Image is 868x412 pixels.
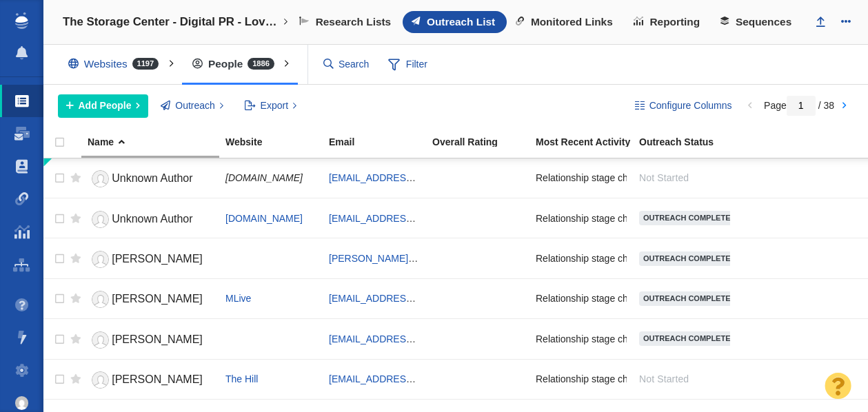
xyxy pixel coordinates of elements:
a: Name [88,137,224,149]
a: [EMAIL_ADDRESS][DOMAIN_NAME] [329,373,492,384]
a: [EMAIL_ADDRESS][DOMAIN_NAME] [329,172,492,183]
button: Export [236,94,305,118]
a: The Hill [225,373,258,384]
a: [DOMAIN_NAME] [225,213,303,224]
span: Outreach [175,99,215,113]
div: Most Recent Activity [536,137,638,147]
span: Relationship stage changed to: Attempting To Reach, 3 Attempts [536,212,811,225]
a: Research Lists [290,11,403,33]
span: Add People [79,99,132,113]
span: Filter [381,52,436,78]
span: Relationship stage changed to: Unsuccessful - No Reply [536,373,776,385]
span: Outreach List [427,16,495,28]
div: Name [88,137,224,147]
span: [DOMAIN_NAME] [225,172,303,183]
a: Reporting [625,11,711,33]
div: Outreach Status [639,137,741,147]
span: Unknown Author [112,172,192,184]
div: Email [329,137,431,147]
a: MLive [225,293,251,304]
a: Monitored Links [507,11,625,33]
a: Sequences [711,11,803,33]
button: Add People [58,94,148,118]
span: Relationship stage changed to: Attempting To Reach, 2 Attempts [536,333,811,345]
a: [PERSON_NAME][EMAIL_ADDRESS][PERSON_NAME][DOMAIN_NAME] [329,253,652,264]
a: Outreach List [403,11,507,33]
span: Relationship stage changed to: Unsuccessful - No Reply [536,172,776,184]
span: [PERSON_NAME] [112,293,203,305]
span: Unknown Author [112,213,192,225]
a: Website [225,137,327,149]
a: [PERSON_NAME] [88,368,213,392]
a: [PERSON_NAME] [88,328,213,352]
span: [PERSON_NAME] [112,333,203,345]
a: [EMAIL_ADDRESS][DOMAIN_NAME] [329,293,492,304]
span: Monitored Links [531,16,613,28]
span: Sequences [736,16,791,28]
span: Export [261,99,288,113]
a: Overall Rating [432,137,534,149]
span: Relationship stage changed to: Attempting To Reach, 1 Attempt [536,292,806,305]
a: [PERSON_NAME] [88,287,213,311]
a: Unknown Author [88,167,213,191]
span: Page / 38 [764,100,834,111]
a: [EMAIL_ADDRESS][DOMAIN_NAME] [329,213,492,224]
span: Research Lists [316,16,392,28]
img: buzzstream_logo_iconsimple.png [15,12,28,29]
span: Configure Columns [649,99,732,113]
div: Overall Rating [432,137,534,147]
input: Search [318,52,376,76]
span: 1197 [132,58,159,70]
a: Email [329,137,431,149]
span: Relationship stage changed to: Attempting To Reach, 2 Attempts [536,252,811,265]
a: Unknown Author [88,207,213,231]
h4: The Storage Center - Digital PR - Love in the Time of Clutter [63,15,281,29]
a: [EMAIL_ADDRESS][PERSON_NAME][DOMAIN_NAME] [329,333,572,344]
a: [PERSON_NAME] [88,247,213,271]
div: Websites [58,48,175,80]
span: [PERSON_NAME] [112,253,203,265]
div: Website [225,137,327,147]
span: [PERSON_NAME] [112,373,203,385]
span: Reporting [650,16,700,28]
img: 4d4450a2c5952a6e56f006464818e682 [15,396,29,410]
button: Configure Columns [627,94,740,118]
button: Outreach [153,94,232,118]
